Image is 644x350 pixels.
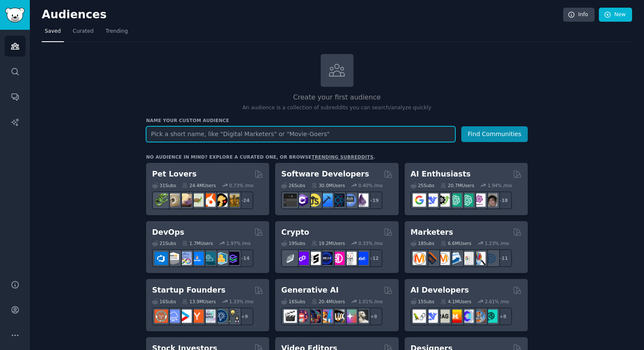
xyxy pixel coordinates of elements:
img: aivideo [284,310,297,323]
span: Trending [106,28,128,35]
span: Saved [45,28,61,35]
img: indiehackers [202,310,216,323]
h2: Create your first audience [146,92,528,103]
img: llmops [472,310,486,323]
img: platformengineering [202,252,216,265]
div: 26 Sub s [281,182,305,188]
img: OpenAIDev [472,193,486,207]
div: No audience in mind? Explore a curated one, or browse . [146,154,375,160]
div: 13.9M Users [182,299,216,304]
img: herpetology [155,193,168,207]
img: Entrepreneurship [214,310,227,323]
img: Rag [437,310,450,323]
img: OnlineMarketing [484,252,497,265]
a: New [599,8,632,22]
div: 31 Sub s [152,182,176,188]
a: trending subreddits [311,154,373,159]
h2: Audiences [42,8,563,22]
img: elixir [355,193,368,207]
img: FluxAI [331,310,345,323]
div: 0.73 % /mo [229,182,253,188]
a: Trending [103,25,131,42]
img: ballpython [167,193,180,207]
img: content_marketing [413,252,426,265]
h2: DevOps [152,227,184,238]
img: learnjavascript [308,193,321,207]
img: PlatformEngineers [226,252,239,265]
div: 1.23 % /mo [485,240,509,246]
div: 19.2M Users [311,240,345,246]
img: AskMarketing [437,252,450,265]
div: 6.6M Users [440,240,471,246]
a: Saved [42,25,64,42]
img: defi_ [355,252,368,265]
div: 2.61 % /mo [485,299,509,304]
div: 16 Sub s [152,299,176,304]
img: software [284,193,297,207]
a: Curated [70,25,97,42]
div: 30.0M Users [311,182,345,188]
img: DevOpsLinks [190,252,204,265]
img: DeepSeek [425,193,438,207]
span: Curated [73,28,94,35]
img: cockatiel [202,193,216,207]
div: 16 Sub s [281,299,305,304]
img: MistralAI [448,310,462,323]
img: ArtificalIntelligence [484,193,497,207]
div: + 18 [494,191,512,209]
img: growmybusiness [226,310,239,323]
div: 0.40 % /mo [359,182,383,188]
img: Docker_DevOps [178,252,192,265]
img: chatgpt_promptDesign [448,193,462,207]
div: + 8 [494,307,512,325]
img: DeepSeek [425,310,438,323]
img: PetAdvice [214,193,227,207]
div: 18 Sub s [411,240,434,246]
img: CryptoNews [343,252,356,265]
h2: Marketers [411,227,453,238]
img: turtle [190,193,204,207]
img: dalle2 [296,310,309,323]
div: + 14 [236,249,253,267]
img: AskComputerScience [343,193,356,207]
img: starryai [343,310,356,323]
img: dogbreed [226,193,239,207]
div: + 9 [365,307,382,325]
h2: Pet Lovers [152,169,197,179]
input: Pick a short name, like "Digital Marketers" or "Movie-Goers" [146,126,455,142]
h2: Generative AI [281,285,339,296]
div: 20.4M Users [311,299,345,304]
img: MarketingResearch [472,252,486,265]
h3: Name your custom audience [146,117,528,123]
img: LangChain [413,310,426,323]
img: ycombinator [190,310,204,323]
img: azuredevops [155,252,168,265]
div: 4.1M Users [440,299,471,304]
img: 0xPolygon [296,252,309,265]
img: sdforall [319,310,333,323]
img: EntrepreneurRideAlong [155,310,168,323]
div: 1.01 % /mo [359,299,383,304]
div: 20.7M Users [440,182,474,188]
div: 1.97 % /mo [227,240,251,246]
div: 1.94 % /mo [488,182,512,188]
img: deepdream [308,310,321,323]
div: + 9 [236,307,253,325]
h2: Crypto [281,227,309,238]
img: chatgpt_prompts_ [460,193,474,207]
h2: AI Enthusiasts [411,169,471,179]
img: GummySearch logo [5,8,25,23]
div: + 12 [365,249,382,267]
img: leopardgeckos [178,193,192,207]
img: DreamBooth [355,310,368,323]
div: 24.4M Users [182,182,216,188]
div: 0.33 % /mo [359,240,383,246]
img: ethfinance [284,252,297,265]
img: startup [178,310,192,323]
img: OpenSourceAI [460,310,474,323]
div: + 11 [494,249,512,267]
img: SaaS [167,310,180,323]
div: + 19 [365,191,382,209]
div: 1.33 % /mo [229,299,253,304]
div: 21 Sub s [152,240,176,246]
